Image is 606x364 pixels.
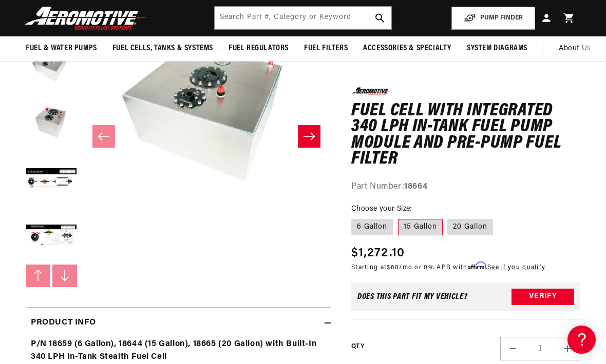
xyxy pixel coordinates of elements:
div: Does This part fit My vehicle? [357,292,468,300]
a: POWERED BY ENCHANT [141,295,198,305]
summary: Fuel Regulators [221,36,296,60]
h1: Fuel Cell with Integrated 340 LPH In-Tank Fuel Pump Module and Pre-Pump Fuel Filter [351,103,580,167]
summary: Accessories & Specialty [355,36,459,60]
button: Slide left [26,265,50,287]
a: Getting Started [10,87,195,103]
label: 6 Gallon [351,219,393,235]
span: Accessories & Specialty [363,43,451,54]
span: $1,272.10 [351,244,405,262]
div: General [10,71,195,81]
button: Verify [512,288,574,305]
img: Aeromotive [22,6,150,30]
a: Carbureted Fuel Pumps [10,146,195,161]
button: Contact Us [10,274,195,292]
label: 15 Gallon [398,219,443,235]
summary: Fuel Filters [296,36,355,60]
a: See if you qualify - Learn more about Affirm Financing (opens in modal) [487,264,545,270]
div: Frequently Asked Questions [10,113,195,123]
span: Fuel Filters [304,43,348,54]
summary: Fuel Cells, Tanks & Systems [105,36,221,60]
span: $80 [387,264,399,270]
span: System Diagrams [467,43,527,54]
strong: P/N 18659 (6 Gallon), 18644 (15 Gallon), 18665 (20 Gallon) with Built-In 340 LPH In-Tank Stealth ... [31,340,316,361]
label: 20 Gallon [447,219,493,235]
button: Load image 5 in gallery view [26,211,77,262]
a: Brushless Fuel Pumps [10,210,195,226]
label: QTY [351,342,364,351]
span: Fuel Cells, Tanks & Systems [112,43,213,54]
summary: System Diagrams [459,36,535,60]
div: Part Number: [351,180,580,193]
span: Fuel & Water Pumps [26,43,97,54]
button: Slide left [92,125,115,148]
button: Load image 3 in gallery view [26,98,77,149]
legend: Choose your Size: [351,204,413,214]
a: Carbureted Regulators [10,161,195,177]
strong: 18664 [404,182,427,190]
a: EFI Regulators [10,130,195,146]
button: PUMP FINDER [451,7,535,30]
button: Slide right [298,125,320,148]
span: Fuel Regulators [229,43,289,54]
h2: Product Info [31,316,96,330]
p: Starting at /mo or 0% APR with . [351,262,545,272]
a: EFI Fuel Pumps [10,177,195,193]
button: Slide right [52,265,77,287]
a: 340 Stealth Fuel Pumps [10,193,195,209]
summary: Product Info [26,308,331,338]
summary: Fuel & Water Pumps [18,36,105,60]
input: Search by Part Number, Category or Keyword [215,7,392,29]
span: About Us [559,45,591,52]
a: About Us [551,36,599,61]
button: search button [369,7,391,29]
button: Load image 4 in gallery view [26,154,77,206]
span: Affirm [468,261,486,269]
button: Load image 2 in gallery view [26,42,77,93]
